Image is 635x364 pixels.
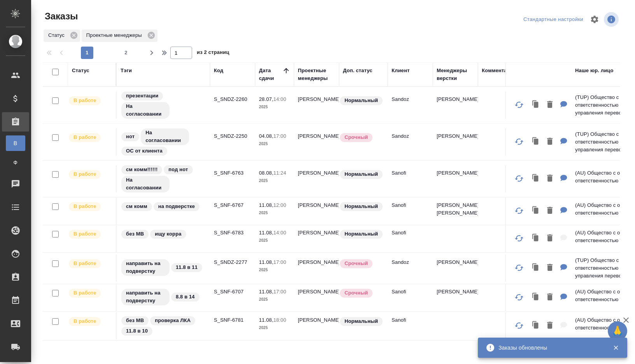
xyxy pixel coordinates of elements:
p: На согласовании [126,102,165,118]
div: Выставляется автоматически, если на указанный объем услуг необходимо больше времени в стандартном... [339,288,384,298]
td: [PERSON_NAME] [294,225,339,252]
td: [PERSON_NAME] [294,284,339,311]
button: Удалить [543,231,556,246]
p: 04.08, [259,133,273,139]
p: S_SNF-6767 [214,201,251,209]
p: В работе [73,170,96,178]
p: 28.07, [259,96,273,102]
p: S_SNF-6707 [214,288,251,296]
span: Посмотреть информацию [604,12,620,27]
p: В работе [73,97,96,104]
div: Код [214,67,223,75]
p: Статус [48,31,67,39]
td: [PERSON_NAME] [294,198,339,225]
button: Обновить [510,132,528,151]
p: [PERSON_NAME] [437,288,474,296]
p: направить на подверстку [126,289,165,305]
p: 14:00 [273,96,286,102]
div: Выставляется автоматически, если на указанный объем услуг необходимо больше времени в стандартном... [339,258,384,269]
div: Статус [44,29,80,42]
p: S_SNDZ-2250 [214,132,251,140]
div: Статус по умолчанию для стандартных заказов [339,316,384,327]
p: ищу корра [155,230,181,238]
p: 18:00 [273,317,286,323]
div: без МВ, ищу корра [121,229,206,239]
button: Удалить [543,318,556,334]
button: Обновить [510,258,528,277]
div: Выставляет ПМ после принятия заказа от КМа [68,258,112,269]
button: Клонировать [528,97,543,113]
span: 🙏 [611,323,624,339]
p: 11.8 в 10 [126,327,148,335]
p: На согласовании [145,129,184,144]
p: без МВ [126,317,144,324]
p: 11.08, [259,317,273,323]
p: проверка ЛКА [155,317,191,324]
div: Выставляет ПМ после принятия заказа от КМа [68,288,112,298]
td: [PERSON_NAME] [294,165,339,192]
button: Обновить [510,169,528,188]
p: В работе [73,203,96,210]
p: [PERSON_NAME] [437,132,474,140]
div: без МВ, проверка ЛКА, 11.8 в 10 [121,315,206,336]
p: 11.8 в 11 [176,263,198,271]
p: Sanofi [392,201,429,209]
td: [PERSON_NAME] [294,255,339,282]
a: В [6,135,25,151]
div: split button [521,14,585,26]
p: 14:00 [273,230,286,236]
p: направить на подверстку [126,260,165,275]
button: 🙏 [608,321,627,341]
p: 11:24 [273,170,286,176]
p: В работе [73,133,96,141]
div: Выставляет ПМ после принятия заказа от КМа [68,229,112,239]
p: 08.08, [259,170,273,176]
a: Ф [6,155,25,170]
div: Статус по умолчанию для стандартных заказов [339,95,384,106]
p: 2025 [259,209,290,217]
p: Sanofi [392,316,429,324]
p: Срочный [345,133,368,141]
div: Выставляет ПМ после принятия заказа от КМа [68,95,112,106]
button: Обновить [510,201,528,220]
p: 2025 [259,140,290,148]
div: презентации, На согласовании [121,91,206,120]
p: 17:00 [273,289,286,295]
div: Проектные менеджеры [82,29,157,42]
p: В работе [73,317,96,325]
span: В [10,139,21,147]
button: Обновить [510,316,528,335]
div: Выставляется автоматически, если на указанный объем услуг необходимо больше времени в стандартном... [339,132,384,143]
button: Обновить [510,229,528,248]
p: Sandoz [392,95,429,103]
p: 11.08, [259,259,273,265]
button: Удалить [543,260,556,276]
p: Нормальный [345,170,378,178]
p: 2025 [259,266,290,274]
p: [PERSON_NAME] [437,95,474,103]
div: Статус [72,67,89,75]
p: На согласовании [126,176,165,192]
span: 2 [120,49,132,57]
p: Sanofi [392,169,429,177]
p: Нормальный [345,97,378,104]
div: Тэги [121,67,132,75]
p: Проектные менеджеры [86,31,145,39]
button: Удалить [543,171,556,187]
span: из 2 страниц [197,48,229,59]
button: Обновить [510,95,528,114]
p: Sanofi [392,288,429,296]
p: S_SNF-6783 [214,229,251,237]
div: направить на подверстку, 8.8 в 14 [121,288,206,306]
p: Нормальный [345,317,378,325]
div: Статус по умолчанию для стандартных заказов [339,169,384,180]
p: В работе [73,230,96,238]
div: Выставляет ПМ после принятия заказа от КМа [68,169,112,180]
p: 2025 [259,296,290,303]
p: 12:00 [273,202,286,208]
p: см комм!!!!!! [126,166,157,173]
p: под нот [168,166,188,173]
button: Клонировать [528,289,543,305]
span: Настроить таблицу [585,10,604,29]
p: ОС от клиента [126,147,163,155]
